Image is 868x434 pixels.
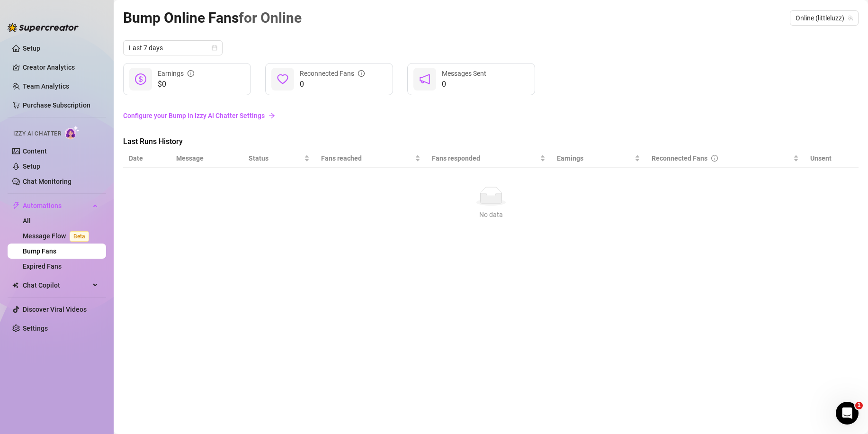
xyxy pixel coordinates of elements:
[652,153,791,163] div: Reconnected Fans
[321,153,413,163] span: Fans reached
[551,149,646,168] th: Earnings
[133,209,849,220] div: No data
[123,149,170,168] th: Date
[23,178,72,185] a: Chat Monitoring
[277,73,288,85] span: heart
[170,149,243,168] th: Message
[432,153,538,163] span: Fans responded
[8,23,79,32] img: logo-BBDzfeDw.svg
[158,79,194,90] span: $0
[23,306,87,313] a: Discover Viral Videos
[557,153,633,163] span: Earnings
[268,112,275,119] span: arrow-right
[23,98,98,113] a: Purchase Subscription
[315,149,426,168] th: Fans reached
[23,147,47,155] a: Content
[188,70,194,77] span: info-circle
[23,278,90,293] span: Chat Copilot
[836,402,859,425] iframe: Intercom live chat
[419,73,430,85] span: notification
[426,149,551,168] th: Fans responded
[848,15,853,21] span: team
[243,149,315,168] th: Status
[23,82,69,90] a: Team Analytics
[23,217,31,225] a: All
[711,155,718,162] span: info-circle
[23,60,98,75] a: Creator Analytics
[135,73,146,85] span: dollar
[23,262,62,270] a: Expired Fans
[123,110,859,121] a: Configure your Bump in Izzy AI Chatter Settings
[805,149,837,168] th: Unsent
[23,163,40,170] a: Setup
[796,11,853,25] span: Online (littleluzz)
[442,79,486,90] span: 0
[23,325,48,332] a: Settings
[212,45,217,51] span: calendar
[65,126,80,139] img: AI Chatter
[23,232,93,240] a: Message FlowBeta
[855,402,863,409] span: 1
[13,129,61,138] span: Izzy AI Chatter
[300,68,365,79] div: Reconnected Fans
[12,202,20,209] span: thunderbolt
[129,41,217,55] span: Last 7 days
[158,68,194,79] div: Earnings
[123,107,859,125] a: Configure your Bump in Izzy AI Chatter Settingsarrow-right
[123,136,282,147] span: Last Runs History
[23,45,40,52] a: Setup
[358,70,365,77] span: info-circle
[70,231,89,242] span: Beta
[442,70,486,77] span: Messages Sent
[12,282,18,289] img: Chat Copilot
[23,198,90,213] span: Automations
[300,79,365,90] span: 0
[239,9,302,26] span: for Online
[249,153,302,163] span: Status
[23,247,56,255] a: Bump Fans
[123,7,302,29] article: Bump Online Fans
